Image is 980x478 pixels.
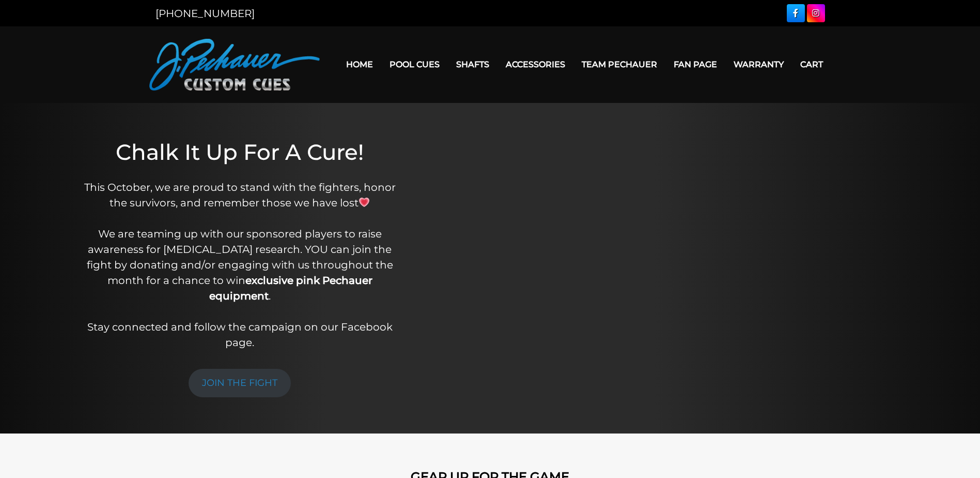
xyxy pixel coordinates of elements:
a: [PHONE_NUMBER] [155,7,255,20]
a: Accessories [497,51,573,78]
a: Warranty [725,51,792,78]
img: 💗 [359,197,369,207]
h1: Chalk It Up For A Cure! [79,139,401,165]
a: Home [338,51,381,78]
strong: exclusive pink Pechauer equipment [209,274,372,302]
a: JOIN THE FIGHT [189,369,291,397]
a: Shafts [448,51,497,78]
p: This October, we are proud to stand with the fighters, honor the survivors, and remember those we... [79,180,401,350]
img: Pechauer Custom Cues [149,39,320,91]
a: Cart [792,51,831,78]
a: Team Pechauer [573,51,665,78]
a: Pool Cues [381,51,448,78]
a: Fan Page [665,51,725,78]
